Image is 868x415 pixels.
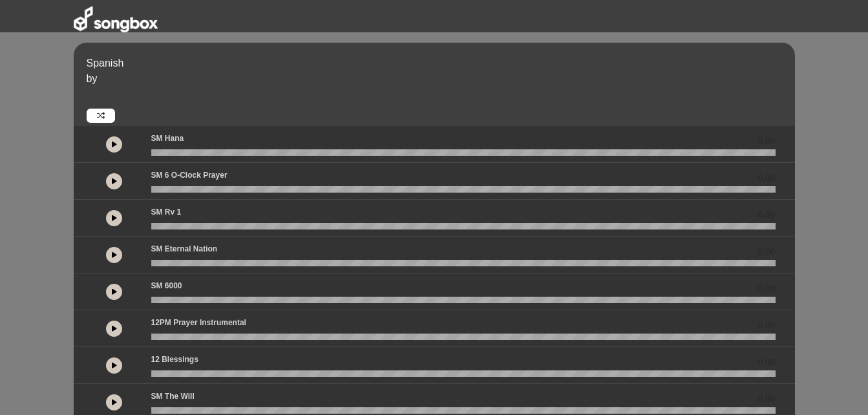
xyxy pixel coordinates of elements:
[757,134,775,148] span: 0.00
[757,319,775,332] span: 0.00
[757,245,775,259] span: 0.00
[151,280,182,292] p: SM 6000
[757,171,775,185] span: 0.00
[757,356,775,369] span: 0.00
[151,169,228,181] p: SM 6 o-clock prayer
[74,6,158,32] img: songbox-logo-white.png
[757,392,775,406] span: 0.00
[151,133,184,144] p: SM Hana
[151,243,218,255] p: SM Eternal Nation
[757,208,775,222] span: 0.00
[151,354,198,365] p: 12 Blessings
[757,282,775,295] span: 0.00
[151,317,246,328] p: 12PM Prayer Instrumental
[151,390,195,402] p: SM The Will
[87,56,792,71] p: Spanish
[87,73,98,84] span: by
[151,206,182,218] p: SM Rv 1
